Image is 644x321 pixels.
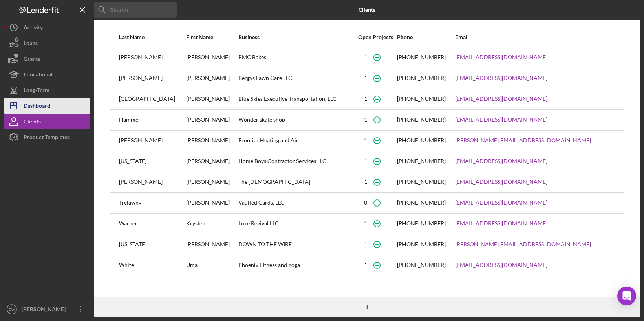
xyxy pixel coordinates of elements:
[397,179,446,185] div: [PHONE_NUMBER]
[455,75,547,81] a: [EMAIL_ADDRESS][DOMAIN_NAME]
[364,158,367,164] div: 1
[364,54,367,60] div: 1
[397,158,446,164] div: [PHONE_NUMBER]
[238,34,354,40] div: Business
[397,137,446,143] div: [PHONE_NUMBER]
[186,110,238,130] div: [PERSON_NAME]
[24,20,43,37] div: Activity
[4,35,90,51] button: Loans
[4,129,90,145] button: Product Templates
[455,54,547,60] a: [EMAIL_ADDRESS][DOMAIN_NAME]
[119,89,185,109] div: [GEOGRAPHIC_DATA]
[455,34,615,40] div: Email
[364,137,367,143] div: 1
[364,179,367,185] div: 1
[397,75,446,81] div: [PHONE_NUMBER]
[119,152,185,171] div: [US_STATE]
[455,262,547,268] a: [EMAIL_ADDRESS][DOMAIN_NAME]
[364,220,367,227] div: 1
[24,98,50,116] div: Dashboard
[238,110,354,130] div: Wonder skate shop
[4,67,90,82] button: Educational
[4,114,90,129] button: Clients
[24,51,40,69] div: Grants
[238,131,354,151] div: Frontier Heating and Air
[238,89,354,109] div: Blue Skies Executive Transportation, LLC
[455,241,591,247] a: [PERSON_NAME][EMAIL_ADDRESS][DOMAIN_NAME]
[186,131,238,151] div: [PERSON_NAME]
[119,69,185,88] div: [PERSON_NAME]
[455,137,591,143] a: [PERSON_NAME][EMAIL_ADDRESS][DOMAIN_NAME]
[455,179,547,185] a: [EMAIL_ADDRESS][DOMAIN_NAME]
[119,34,185,40] div: Last Name
[24,114,41,131] div: Clients
[20,301,71,319] div: [PERSON_NAME]
[9,307,15,312] text: CW
[24,35,38,53] div: Loans
[355,34,396,40] div: Open Projects
[186,69,238,88] div: [PERSON_NAME]
[119,110,185,130] div: Hammer
[397,116,446,123] div: [PHONE_NUMBER]
[186,172,238,192] div: [PERSON_NAME]
[617,287,636,305] div: Open Intercom Messenger
[186,235,238,254] div: [PERSON_NAME]
[24,67,53,84] div: Educational
[186,48,238,67] div: [PERSON_NAME]
[186,193,238,213] div: [PERSON_NAME]
[4,20,90,35] button: Activity
[24,82,49,100] div: Long-Term
[94,2,177,18] input: Search
[397,262,446,268] div: [PHONE_NUMBER]
[359,7,375,13] b: Clients
[238,193,354,213] div: Vaulted Cards, LLC
[238,235,354,254] div: DOWN TO THE WIRE
[455,199,547,206] a: [EMAIL_ADDRESS][DOMAIN_NAME]
[455,116,547,123] a: [EMAIL_ADDRESS][DOMAIN_NAME]
[119,214,185,234] div: Warner
[397,34,454,40] div: Phone
[4,82,90,98] button: Long-Term
[238,256,354,275] div: Phoenix FItness and Yoga
[4,301,90,317] button: CW[PERSON_NAME]
[238,69,354,88] div: Bergys Lawn Care LLC
[238,48,354,67] div: BMC Bakes
[119,235,185,254] div: [US_STATE]
[364,262,367,268] div: 1
[397,220,446,227] div: [PHONE_NUMBER]
[186,89,238,109] div: [PERSON_NAME]
[186,34,238,40] div: First Name
[397,54,446,60] div: [PHONE_NUMBER]
[397,199,446,206] div: [PHONE_NUMBER]
[364,75,367,81] div: 1
[364,241,367,247] div: 1
[397,96,446,102] div: [PHONE_NUMBER]
[119,48,185,67] div: [PERSON_NAME]
[455,220,547,227] a: [EMAIL_ADDRESS][DOMAIN_NAME]
[186,214,238,234] div: Krysten
[364,199,367,206] div: 0
[455,96,547,102] a: [EMAIL_ADDRESS][DOMAIN_NAME]
[119,172,185,192] div: [PERSON_NAME]
[119,131,185,151] div: [PERSON_NAME]
[238,152,354,171] div: Home Boys Contractor Services LLC
[4,98,90,114] button: Dashboard
[186,256,238,275] div: Uma
[119,256,185,275] div: White
[397,241,446,247] div: [PHONE_NUMBER]
[4,51,90,67] button: Grants
[362,304,373,310] div: 1
[238,172,354,192] div: The [DEMOGRAPHIC_DATA]
[186,152,238,171] div: [PERSON_NAME]
[238,214,354,234] div: Luxe Revival LLC
[119,193,185,213] div: Trelawny
[364,116,367,123] div: 1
